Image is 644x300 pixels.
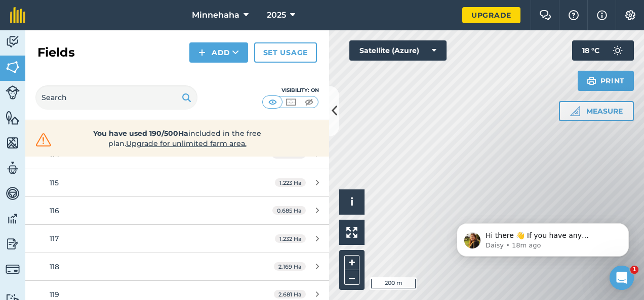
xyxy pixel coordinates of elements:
span: Upgrade for unlimited farm area. [126,139,247,148]
a: 1171.232 Ha [25,225,329,252]
button: + [344,255,359,270]
img: svg+xml;base64,PD94bWwgdmVyc2lvbj0iMS4wIiBlbmNvZGluZz0idXRmLTgiPz4KPCEtLSBHZW5lcmF0b3I6IEFkb2JlIE... [6,236,20,252]
img: svg+xml;base64,PHN2ZyB4bWxucz0iaHR0cDovL3d3dy53My5vcmcvMjAwMC9zdmciIHdpZHRoPSI1MCIgaGVpZ2h0PSI0MC... [303,97,315,107]
button: i [339,189,365,215]
img: A question mark icon [568,10,580,20]
span: 18 ° C [582,40,599,61]
img: svg+xml;base64,PD94bWwgdmVyc2lvbj0iMS4wIiBlbmNvZGluZz0idXRmLTgiPz4KPCEtLSBHZW5lcmF0b3I6IEFkb2JlIE... [6,211,20,226]
img: svg+xml;base64,PHN2ZyB4bWxucz0iaHR0cDovL3d3dy53My5vcmcvMjAwMC9zdmciIHdpZHRoPSIzMiIgaGVpZ2h0PSIzMC... [33,132,54,147]
img: svg+xml;base64,PD94bWwgdmVyc2lvbj0iMS4wIiBlbmNvZGluZz0idXRmLTgiPz4KPCEtLSBHZW5lcmF0b3I6IEFkb2JlIE... [6,34,20,49]
img: svg+xml;base64,PHN2ZyB4bWxucz0iaHR0cDovL3d3dy53My5vcmcvMjAwMC9zdmciIHdpZHRoPSIxOSIgaGVpZ2h0PSIyNC... [182,91,191,104]
div: message notification from Daisy, 18m ago. Hi there 👋 If you have any questions about our pricing ... [15,21,187,55]
span: 115 [50,178,59,187]
span: 117 [50,234,59,243]
span: 119 [50,290,59,299]
span: 1.232 Ha [275,234,306,243]
button: Measure [559,101,634,121]
span: included in the free plan . [69,128,285,148]
img: svg+xml;base64,PHN2ZyB4bWxucz0iaHR0cDovL3d3dy53My5vcmcvMjAwMC9zdmciIHdpZHRoPSI1MCIgaGVpZ2h0PSI0MC... [285,97,297,107]
img: Two speech bubbles overlapping with the left bubble in the forefront [539,10,551,20]
span: 2025 [267,9,286,21]
img: A cog icon [624,10,636,20]
img: svg+xml;base64,PD94bWwgdmVyc2lvbj0iMS4wIiBlbmNvZGluZz0idXRmLTgiPz4KPCEtLSBHZW5lcmF0b3I6IEFkb2JlIE... [6,85,20,99]
button: Print [578,71,634,91]
img: fieldmargin Logo [10,7,25,23]
a: 1182.169 Ha [25,253,329,280]
p: Hi there 👋 If you have any questions about our pricing or which plan is right for you, I’m here t... [44,29,175,39]
img: svg+xml;base64,PD94bWwgdmVyc2lvbj0iMS4wIiBlbmNvZGluZz0idXRmLTgiPz4KPCEtLSBHZW5lcmF0b3I6IEFkb2JlIE... [6,161,20,176]
span: 2.681 Ha [274,290,306,298]
a: Set usage [254,42,317,63]
img: svg+xml;base64,PHN2ZyB4bWxucz0iaHR0cDovL3d3dy53My5vcmcvMjAwMC9zdmciIHdpZHRoPSIxNyIgaGVpZ2h0PSIxNy... [597,9,607,21]
a: 1160.685 Ha [25,197,329,224]
iframe: Intercom notifications message [441,202,644,273]
button: 18 °C [572,40,634,61]
img: svg+xml;base64,PHN2ZyB4bWxucz0iaHR0cDovL3d3dy53My5vcmcvMjAwMC9zdmciIHdpZHRoPSI1NiIgaGVpZ2h0PSI2MC... [6,135,20,151]
span: 1.223 Ha [275,178,306,187]
img: svg+xml;base64,PHN2ZyB4bWxucz0iaHR0cDovL3d3dy53My5vcmcvMjAwMC9zdmciIHdpZHRoPSIxNCIgaGVpZ2h0PSIyNC... [198,46,206,59]
img: Profile image for Daisy [23,30,39,46]
button: Satellite (Azure) [349,40,447,61]
button: – [344,270,359,285]
h2: Fields [37,44,75,61]
iframe: Intercom live chat [610,266,634,290]
img: svg+xml;base64,PHN2ZyB4bWxucz0iaHR0cDovL3d3dy53My5vcmcvMjAwMC9zdmciIHdpZHRoPSI1NiIgaGVpZ2h0PSI2MC... [6,60,20,75]
img: Four arrows, one pointing top left, one top right, one bottom right and the last bottom left [346,227,357,238]
p: Message from Daisy, sent 18m ago [44,39,175,48]
span: 116 [50,206,59,215]
img: Ruler icon [570,106,580,116]
button: Add [189,42,248,63]
img: svg+xml;base64,PHN2ZyB4bWxucz0iaHR0cDovL3d3dy53My5vcmcvMjAwMC9zdmciIHdpZHRoPSI1NiIgaGVpZ2h0PSI2MC... [6,110,20,125]
input: Search [35,85,197,110]
a: Upgrade [462,7,520,23]
span: 1 [630,266,638,274]
div: Visibility: On [262,86,319,94]
img: svg+xml;base64,PHN2ZyB4bWxucz0iaHR0cDovL3d3dy53My5vcmcvMjAwMC9zdmciIHdpZHRoPSI1MCIgaGVpZ2h0PSI0MC... [266,97,279,107]
span: 2.169 Ha [274,262,306,271]
span: 0.685 Ha [272,206,306,215]
img: svg+xml;base64,PD94bWwgdmVyc2lvbj0iMS4wIiBlbmNvZGluZz0idXRmLTgiPz4KPCEtLSBHZW5lcmF0b3I6IEFkb2JlIE... [6,186,20,201]
img: svg+xml;base64,PHN2ZyB4bWxucz0iaHR0cDovL3d3dy53My5vcmcvMjAwMC9zdmciIHdpZHRoPSIxOSIgaGVpZ2h0PSIyNC... [587,75,596,87]
span: 118 [50,262,59,271]
span: Minnehaha [192,9,239,21]
span: i [350,195,353,208]
a: 1151.223 Ha [25,169,329,196]
img: svg+xml;base64,PD94bWwgdmVyc2lvbj0iMS4wIiBlbmNvZGluZz0idXRmLTgiPz4KPCEtLSBHZW5lcmF0b3I6IEFkb2JlIE... [608,40,628,61]
a: You have used 190/500Haincluded in the free plan.Upgrade for unlimited farm area. [33,128,321,148]
img: svg+xml;base64,PD94bWwgdmVyc2lvbj0iMS4wIiBlbmNvZGluZz0idXRmLTgiPz4KPCEtLSBHZW5lcmF0b3I6IEFkb2JlIE... [6,262,20,276]
strong: You have used 190/500Ha [93,129,188,138]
